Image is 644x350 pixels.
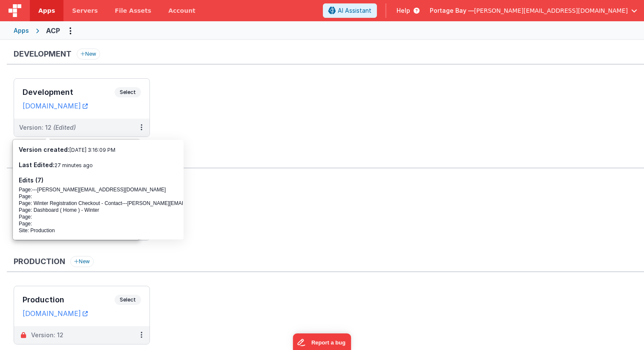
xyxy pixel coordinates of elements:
[338,6,371,15] span: AI Assistant
[23,296,115,304] h3: Production
[72,6,98,15] span: Servers
[53,124,76,131] span: (Edited)
[19,161,178,169] h3: Last Edited:
[69,147,115,153] span: [DATE] 3:16:09 PM
[19,123,76,132] div: Version: 12
[19,213,178,220] div: Page:
[19,176,178,185] h3: Edits (7)
[19,207,178,213] div: Page: Dashboard ( Home ) - Winter
[115,295,141,305] span: Select
[122,200,127,206] span: ---
[55,162,93,168] span: 27 minutes ago
[32,187,37,193] span: ---
[14,26,29,35] div: Apps
[63,24,77,37] button: Options
[70,256,94,267] button: New
[14,50,72,58] h3: Development
[430,6,474,15] span: Portage Bay —
[31,331,63,339] div: Version: 12
[397,6,410,15] span: Help
[19,193,178,200] div: Page:
[23,102,88,110] a: [DOMAIN_NAME]
[19,145,178,154] h3: Version created:
[430,6,637,15] button: Portage Bay — [PERSON_NAME][EMAIL_ADDRESS][DOMAIN_NAME]
[46,26,60,36] div: ACP
[19,227,178,234] div: Site: Production
[38,6,55,15] span: Apps
[19,200,178,207] div: Page: Winter Registration Checkout - Contact [PERSON_NAME][EMAIL_ADDRESS][DOMAIN_NAME]
[19,220,178,227] div: Page:
[19,186,178,193] div: Page: [PERSON_NAME][EMAIL_ADDRESS][DOMAIN_NAME]
[23,88,115,97] h3: Development
[474,6,628,15] span: [PERSON_NAME][EMAIL_ADDRESS][DOMAIN_NAME]
[77,48,100,60] button: New
[115,87,141,97] span: Select
[115,6,152,15] span: File Assets
[23,309,88,318] a: [DOMAIN_NAME]
[14,257,65,266] h3: Production
[323,3,377,18] button: AI Assistant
